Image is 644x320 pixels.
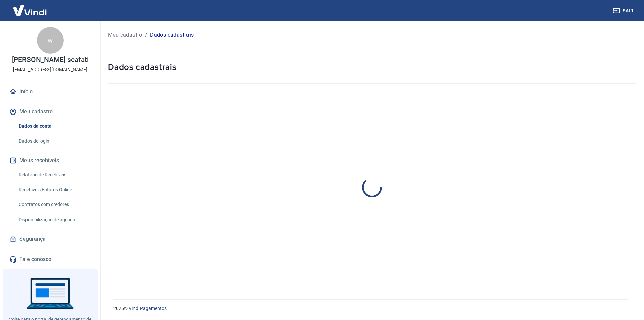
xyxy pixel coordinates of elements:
a: Segurança [8,232,92,246]
p: [PERSON_NAME] scafati [12,56,89,63]
a: Disponibilização de agenda [16,213,92,227]
a: Dados de login [16,134,92,148]
a: Relatório de Recebíveis [16,168,92,182]
div: w [37,27,64,54]
a: Contratos com credores [16,198,92,212]
a: Dados da conta [16,119,92,133]
img: Vindi [8,0,52,21]
a: Meu cadastro [108,31,142,39]
a: Vindi Pagamentos [129,306,167,311]
button: Meu cadastro [8,104,92,119]
a: Recebíveis Futuros Online [16,183,92,197]
p: 2025 © [113,305,628,312]
p: [EMAIL_ADDRESS][DOMAIN_NAME] [13,66,87,73]
a: Início [8,84,92,99]
p: Dados cadastrais [150,31,194,39]
button: Sair [612,5,636,17]
button: Meus recebíveis [8,153,92,168]
h5: Dados cadastrais [108,62,636,73]
p: / [145,31,147,39]
a: Fale conosco [8,252,92,267]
